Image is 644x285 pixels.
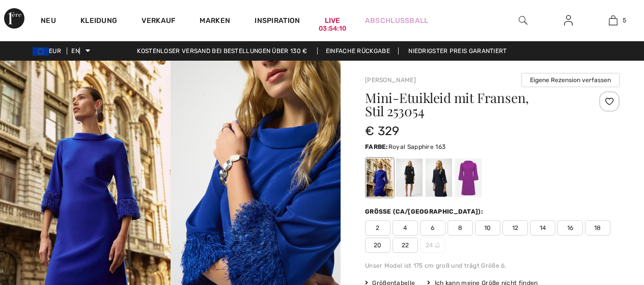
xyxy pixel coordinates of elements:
div: 03:54:10 [319,24,346,34]
font: Inspiration [255,16,300,25]
img: 1ère Avenue [4,8,24,29]
font: Live [325,16,341,25]
span: 10 [475,220,500,236]
span: 14 [530,220,555,236]
img: Meine Tasche [609,14,618,27]
font: Marken [200,16,230,25]
a: Marken [200,16,230,27]
div: Kosmos [455,159,482,197]
font: Abschlussball [365,16,429,25]
button: Eigene Rezension verfassen [521,73,620,87]
img: Durchsuchen Sie die Website [519,14,527,27]
font: Größe (CA/[GEOGRAPHIC_DATA]): [365,208,483,215]
span: 8 [447,220,473,236]
div: Schwarz [396,159,423,197]
font: Einfache Rückgabe [326,47,390,55]
font: Unser Model ist 175 cm groß und trägt Größe 6. [365,262,507,269]
span: 4 [393,220,418,236]
font: EN [71,47,79,55]
iframe: Öffnet ein Widget, in dem Sie weitere Informationen finden [579,209,634,234]
a: Live03:54:10 [325,15,341,26]
div: Royal Sapphire 163 [367,159,393,197]
span: 6 [420,220,445,236]
span: 16 [557,220,583,236]
font: Kostenloser Versand bei Bestellungen über 130 € [137,47,307,55]
a: Anmelden [556,14,581,27]
span: € 329 [365,124,400,138]
a: Verkauf [142,16,175,27]
div: Mitternachtsblau [426,159,452,197]
font: Farbe: [365,143,388,150]
font: Verkauf [142,16,175,25]
img: Euro [33,47,49,56]
font: Neu [41,16,56,25]
font: Royal Sapphire 163 [388,143,445,150]
font: Kleidung [80,16,117,25]
font: EUR [49,47,61,55]
span: 2 [365,220,390,236]
a: Kostenloser Versand bei Bestellungen über 130 € [129,47,315,55]
span: 20 [365,238,390,253]
a: Neu [41,16,56,27]
a: Kleidung [80,16,117,27]
a: Niedrigster Preis garantiert [400,47,515,55]
a: Einfache Rückgabe [317,47,399,55]
a: [PERSON_NAME] [365,76,416,84]
span: 12 [502,220,528,236]
span: 22 [393,238,418,253]
span: 24 [420,238,445,253]
a: 5 [591,14,635,27]
font: Mini-Etuikleid mit Fransen, Stil 253054 [365,89,529,120]
font: 5 [623,17,626,24]
font: Eigene Rezension verfassen [530,76,611,84]
a: Abschlussball [365,15,429,26]
img: Meine Daten [564,14,573,27]
font: Niedrigster Preis garantiert [408,47,507,55]
img: ring-m.svg [435,243,440,248]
